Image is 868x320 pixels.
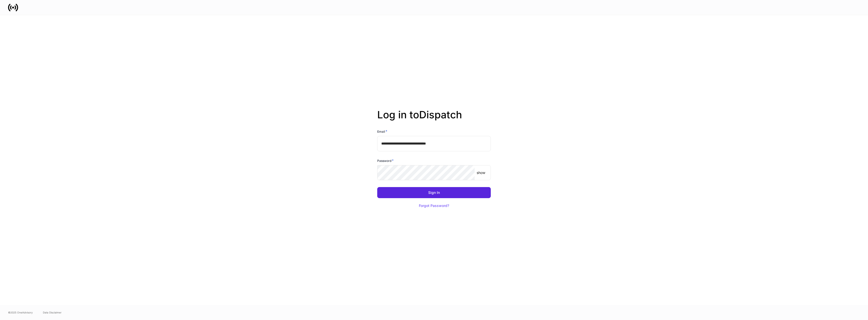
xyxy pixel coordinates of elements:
[377,109,491,129] h2: Log in to Dispatch
[377,129,387,134] h6: Email
[428,191,440,194] div: Sign In
[413,200,455,211] button: Forgot Password?
[8,310,33,314] span: © 2025 OneAdvisory
[477,170,485,175] p: show
[43,310,62,314] a: Data Disclaimer
[377,187,491,198] button: Sign In
[377,158,394,163] h6: Password
[419,204,449,207] div: Forgot Password?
